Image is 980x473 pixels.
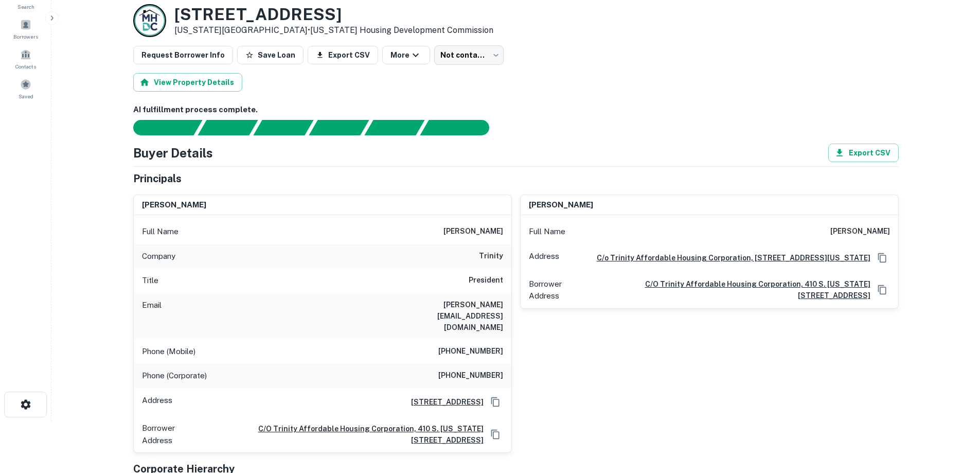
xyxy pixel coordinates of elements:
[309,120,369,135] div: Principals found, AI now looking for contact information...
[438,345,503,358] h6: [PHONE_NUMBER]
[589,252,870,264] a: C/o Trinity Affordable Housing Corporation, [STREET_ADDRESS][US_STATE]
[142,394,172,410] p: Address
[434,45,504,65] div: Not contacted
[142,199,206,211] h6: [PERSON_NAME]
[17,3,34,11] span: Search
[13,32,38,41] span: Borrowers
[142,345,195,358] p: Phone (Mobile)
[205,423,483,446] a: c/o trinity affordable housing corporation, 410 s. [US_STATE][STREET_ADDRESS]
[929,391,980,440] iframe: Chat Widget
[488,394,503,410] button: Copy Address
[469,274,503,287] h6: President
[142,274,158,287] p: Title
[308,46,378,64] button: Export CSV
[420,120,502,135] div: AI fulfillment process complete.
[438,370,503,382] h6: [PHONE_NUMBER]
[142,370,207,382] p: Phone (Corporate)
[174,5,493,24] h3: [STREET_ADDRESS]
[15,62,36,71] span: Contacts
[529,199,593,211] h6: [PERSON_NAME]
[133,73,242,92] button: View Property Details
[198,120,258,135] div: Your request is received and processing...
[133,46,233,64] button: Request Borrower Info
[592,278,870,301] a: c/o trinity affordable housing corporation, 410 s. [US_STATE][STREET_ADDRESS]
[364,120,424,135] div: Principals found, still searching for contact information. This may take time...
[142,422,202,446] p: Borrower Address
[142,225,179,238] p: Full Name
[310,25,493,35] a: [US_STATE] Housing Development Commission
[875,282,890,297] button: Copy Address
[875,250,890,266] button: Copy Address
[382,46,430,64] button: More
[133,171,182,186] h5: Principals
[529,225,565,238] p: Full Name
[529,250,559,266] p: Address
[133,104,899,116] h6: AI fulfillment process complete.
[403,396,484,408] a: [STREET_ADDRESS]
[3,45,48,73] a: Contacts
[380,299,503,333] h6: [PERSON_NAME][EMAIL_ADDRESS][DOMAIN_NAME]
[174,24,493,37] p: [US_STATE][GEOGRAPHIC_DATA] •
[237,46,304,64] button: Save Loan
[830,225,890,238] h6: [PERSON_NAME]
[3,15,48,43] a: Borrowers
[443,225,503,238] h6: [PERSON_NAME]
[142,250,175,262] p: Company
[488,427,503,442] button: Copy Address
[142,299,162,333] p: Email
[253,120,313,135] div: Documents found, AI parsing details...
[479,250,503,262] h6: trinity
[133,144,213,162] h4: Buyer Details
[828,144,899,162] button: Export CSV
[529,278,589,302] p: Borrower Address
[3,75,48,102] a: Saved
[121,120,198,135] div: Sending borrower request to AI...
[19,92,33,100] span: Saved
